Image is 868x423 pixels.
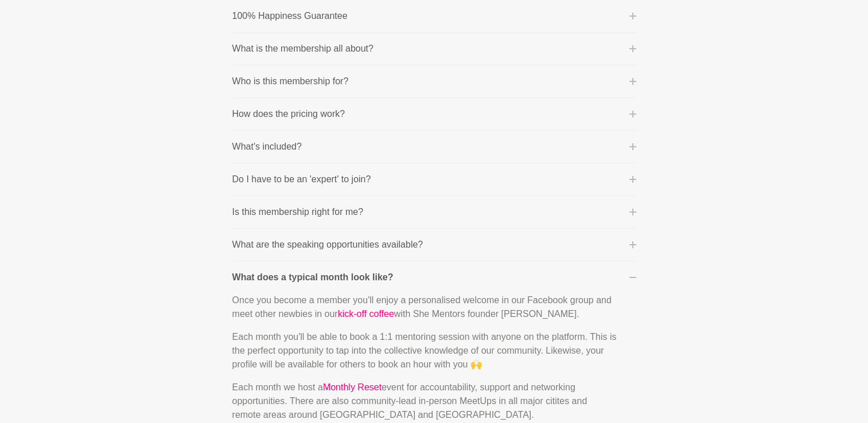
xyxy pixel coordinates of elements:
button: 100% Happiness Guarantee [232,9,636,23]
p: What's included? [232,140,302,154]
p: Who is this membership for? [232,75,349,88]
p: Once you become a member you'll enjoy a personalised welcome in our Facebook group and meet other... [232,293,618,321]
button: Do I have to be an 'expert' to join? [232,173,636,186]
button: How does the pricing work? [232,107,636,121]
p: What are the speaking opportunities available? [232,238,423,252]
a: Monthly Reset [323,382,382,392]
p: What is the membership all about? [232,42,373,56]
p: Do I have to be an 'expert' to join? [232,173,371,186]
a: kick-off coffee [338,309,394,319]
p: Each month we host a event for accountability, support and networking opportunities. There are al... [232,381,618,422]
p: Each month you'll be able to book a 1:1 mentoring session with anyone on the platform. This is th... [232,330,618,371]
button: Is this membership right for me? [232,205,636,219]
button: What's included? [232,140,636,154]
button: Who is this membership for? [232,75,636,88]
p: Is this membership right for me? [232,205,364,219]
p: What does a typical month look like? [232,271,394,284]
button: What are the speaking opportunities available? [232,238,636,252]
button: What does a typical month look like? [232,271,636,284]
button: What is the membership all about? [232,42,636,56]
p: How does the pricing work? [232,107,345,121]
p: 100% Happiness Guarantee [232,9,348,23]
